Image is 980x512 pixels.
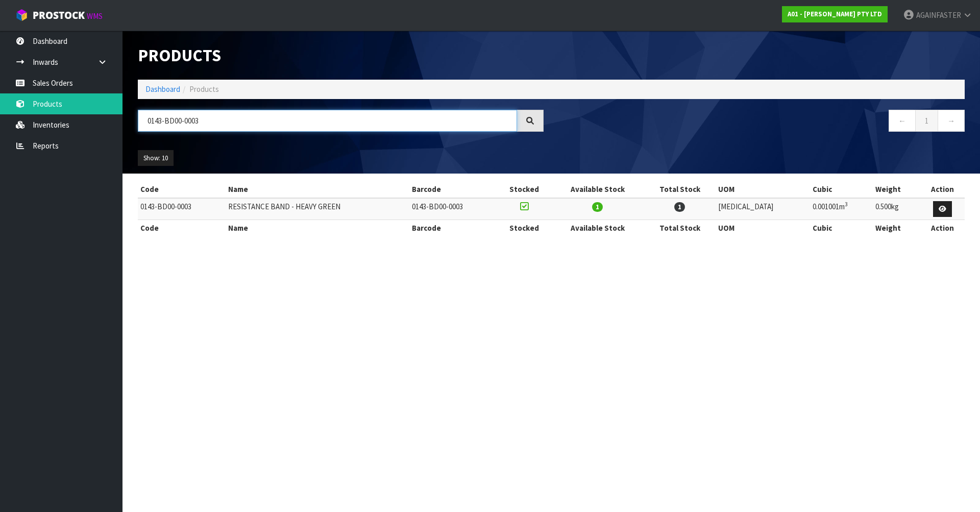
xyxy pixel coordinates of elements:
[33,9,85,22] span: ProStock
[226,181,409,198] th: Name
[87,11,103,21] small: WMS
[226,220,409,236] th: Name
[15,9,28,21] img: cube-alt.png
[551,181,644,198] th: Available Stock
[409,198,497,220] td: 0143-BD00-0003
[497,220,551,236] th: Stocked
[138,150,174,166] button: Show: 10
[921,220,965,236] th: Action
[873,198,921,220] td: 0.500kg
[145,84,180,94] a: Dashboard
[138,110,517,132] input: Search products
[138,220,226,236] th: Code
[138,46,544,64] h1: Products
[873,220,921,236] th: Weight
[592,202,603,212] span: 1
[559,110,965,135] nav: Page navigation
[716,198,810,220] td: [MEDICAL_DATA]
[889,110,916,132] a: ←
[674,202,685,212] span: 1
[226,198,409,220] td: RESISTANCE BAND - HEAVY GREEN
[644,220,716,236] th: Total Stock
[921,181,965,198] th: Action
[644,181,716,198] th: Total Stock
[873,181,921,198] th: Weight
[810,181,873,198] th: Cubic
[409,181,497,198] th: Barcode
[788,10,882,18] strong: A01 - [PERSON_NAME] PTY LTD
[810,198,873,220] td: 0.001001m
[810,220,873,236] th: Cubic
[551,220,644,236] th: Available Stock
[716,220,810,236] th: UOM
[915,110,938,132] a: 1
[497,181,551,198] th: Stocked
[189,84,219,94] span: Products
[409,220,497,236] th: Barcode
[938,110,965,132] a: →
[716,181,810,198] th: UOM
[916,10,961,20] span: AGAINFASTER
[845,201,848,208] sup: 3
[138,198,226,220] td: 0143-BD00-0003
[138,181,226,198] th: Code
